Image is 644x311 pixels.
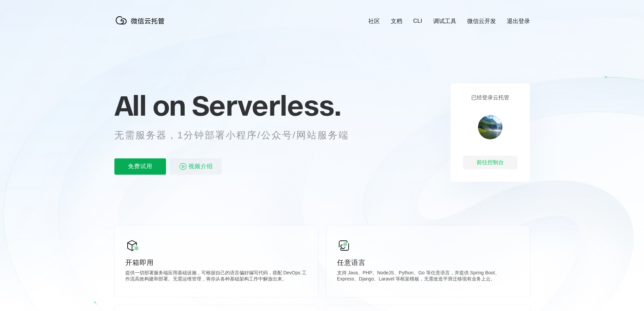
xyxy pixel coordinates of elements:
[471,94,509,101] p: 已经登录云托管
[337,270,519,284] p: 支持 Java、PHP、NodeJS、Python、Go 等任意语言，并提供 Spring Boot、Express、Django、Laravel 等框架模板，无需改造平滑迁移现有业务上云。
[125,270,307,284] p: 提供一切部署服务端应用基础设施，可根据自己的语言偏好编写代码，搭配 DevOps 工作流高效构建和部署。无需运维管理，将你从各种基础架构工作中解放出来。
[463,156,517,169] div: 前往控制台
[188,158,213,175] span: 视频介绍
[114,158,166,175] p: 免费试用
[467,17,496,25] a: 微信云开发
[114,14,169,27] img: 微信云托管
[368,17,380,25] a: 社区
[507,17,530,25] a: 退出登录
[179,162,187,171] img: video_play.svg
[433,17,456,25] a: 调试工具
[192,89,341,122] span: Serverless.
[114,89,185,122] span: All on
[125,258,307,267] p: 开箱即用
[413,18,422,24] a: CLI
[114,22,169,28] a: 微信云托管
[337,258,519,267] p: 任意语言
[114,129,362,142] p: 无需服务器，1分钟部署小程序/公众号/网站服务端
[391,17,402,25] a: 文档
